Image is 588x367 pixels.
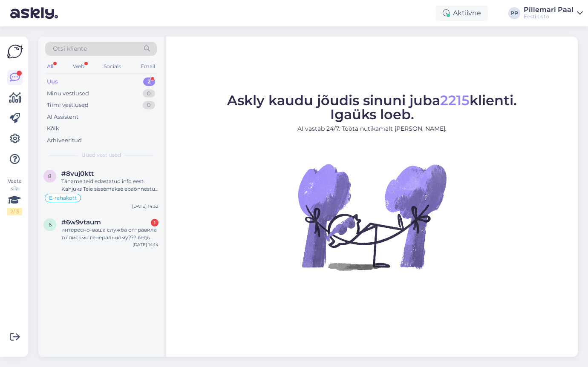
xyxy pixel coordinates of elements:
p: AI vastab 24/7. Tööta nutikamalt [PERSON_NAME]. [227,124,517,133]
div: Socials [102,61,123,72]
div: 2 / 3 [7,208,22,215]
span: #6w9vtaum [61,218,101,226]
span: 6 [49,221,52,228]
div: Minu vestlused [47,89,89,98]
div: Tiimi vestlused [47,101,89,109]
span: Uued vestlused [81,151,121,159]
a: Pillemari PaalEesti Loto [524,6,583,20]
div: Aktiivne [436,6,488,21]
div: [DATE] 14:32 [132,203,159,209]
div: AI Assistent [47,113,78,121]
div: Pillemari Paal [524,6,574,13]
span: Askly kaudu jõudis sinuni juba klienti. Igaüks loeb. [227,92,517,123]
span: E-rahakott [49,195,77,201]
img: Askly Logo [7,43,23,60]
div: Eesti Loto [524,13,574,20]
span: Otsi kliente [53,44,87,53]
div: 0 [143,101,155,109]
div: Web [71,61,86,72]
div: Vaata siia [7,177,22,215]
div: Arhiveeritud [47,136,82,145]
span: 8 [48,173,52,179]
div: 2 [143,77,155,86]
div: 1 [151,219,159,227]
div: Uus [47,77,58,86]
div: All [45,61,55,72]
div: Kõik [47,124,59,133]
div: [DATE] 14:14 [133,241,159,248]
div: Täname teid edastatud info eest. Kahjuks Teie sissemakse ebaõnnestus tehnilise [PERSON_NAME] tõtt... [61,178,159,193]
span: #8vuj0ktt [61,170,94,178]
div: Email [139,61,157,72]
span: 2215 [440,92,470,109]
div: интересно-ваша служба отправила то письмо генеральному??? ведь посылал и так-вот только что оплат... [61,226,159,241]
div: PP [508,7,520,19]
img: No Chat active [295,140,449,293]
div: 0 [143,89,155,98]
